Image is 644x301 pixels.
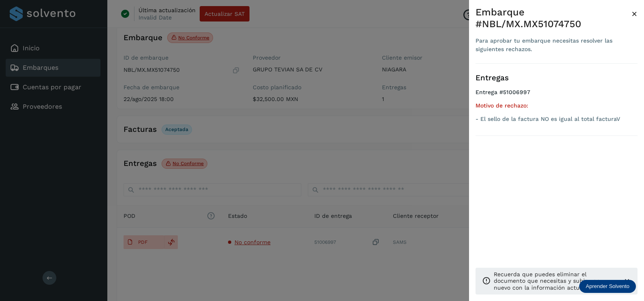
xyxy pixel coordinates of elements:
p: Recuerda que puedes eliminar el documento que necesitas y subir uno nuevo con la información actu... [494,271,616,291]
span: × [631,8,638,19]
p: - El sello de la factura NO es igual al total facturaV [476,116,638,123]
h3: Entregas [476,73,638,83]
div: Embarque #NBL/MX.MX51074750 [476,6,631,30]
p: Aprender Solvento [586,283,629,290]
button: Close [631,6,638,21]
div: Para aprobar tu embarque necesitas resolver las siguientes rechazos. [476,37,631,54]
div: Aprender Solvento [579,280,636,293]
h4: Entrega #51006997 [476,89,638,102]
h5: Motivo de rechazo: [476,102,638,109]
